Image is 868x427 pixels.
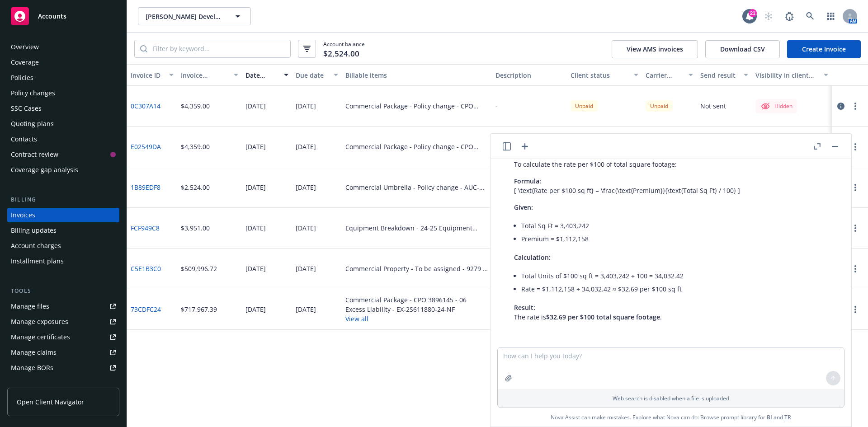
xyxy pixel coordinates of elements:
div: $717,967.39 [181,305,217,314]
p: [ \text{Rate per $100 sq ft} = \frac{\text{Premium}}{\text{Total Sq Ft} / 100} ] [514,176,740,195]
a: Contract review [7,147,119,162]
div: [DATE] [245,183,266,192]
input: Filter by keyword... [147,40,290,57]
div: Quoting plans [11,117,54,131]
a: Billing updates [7,223,119,238]
button: Visibility in client dash [752,64,832,86]
p: The rate is . [514,303,740,322]
span: $32.69 per $100 total square footage [546,313,660,321]
a: Overview [7,40,119,54]
div: - [495,101,498,111]
button: Download CSV [705,40,780,58]
div: Excess Liability - EX-2S611880-24-NF [345,305,467,314]
p: Web search is disabled when a file is uploaded [503,394,839,402]
a: Coverage gap analysis [7,163,119,177]
button: View AMS invoices [612,40,698,58]
div: Due date [296,70,329,80]
div: Date issued [245,70,278,80]
div: $4,359.00 [181,142,210,151]
li: Rate = $1,112,158 ÷ 34,032.42 ≈ $32.69 per $100 sq ft [521,282,740,296]
div: Summary of insurance [11,376,80,390]
span: Result: [514,303,535,312]
div: Client status [571,70,628,80]
div: Invoices [11,208,35,222]
span: $2,524.00 [323,48,359,60]
div: [DATE] [245,264,266,273]
span: Account balance [323,40,365,57]
div: [DATE] [296,142,316,151]
button: Invoice ID [127,64,177,86]
div: [DATE] [296,183,316,192]
div: Commercial Property - To be assigned - 9279 - [PERSON_NAME] Development Company LLC - [DATE] 1727... [345,264,488,273]
button: Carrier status [642,64,697,86]
a: BI [767,413,772,421]
div: $4,359.00 [181,101,210,111]
div: Not sent [700,101,726,111]
div: Carrier status [646,70,684,80]
div: [DATE] [245,223,266,233]
div: Policies [11,70,33,85]
div: [DATE] [245,101,266,111]
div: Coverage gap analysis [11,163,78,177]
a: Coverage [7,55,119,70]
a: 0C307A14 [131,101,160,111]
div: Description [495,70,563,80]
button: Invoice amount [177,64,242,86]
div: Commercial Package - Policy change - CPO 3896145 - 06 [345,101,488,111]
a: Invoices [7,208,119,222]
a: Switch app [822,7,840,25]
div: SSC Cases [11,101,42,116]
a: E02549DA [131,142,161,151]
div: [DATE] [245,305,266,314]
div: Coverage [11,55,39,70]
div: Contract review [11,147,58,162]
span: Nova Assist can make mistakes. Explore what Nova can do: Browse prompt library for and [494,408,848,427]
div: Manage claims [11,345,57,360]
a: Create Invoice [787,40,861,58]
div: Manage BORs [11,361,53,375]
div: $509,996.72 [181,264,217,273]
a: Search [801,7,819,25]
div: Unpaid [646,100,673,112]
span: Formula: [514,177,541,185]
button: View all [345,314,467,324]
div: Contacts [11,132,37,146]
div: Commercial Package - Policy change - CPO 3896145 - 06 [345,142,488,151]
div: [DATE] [296,305,316,314]
a: Policies [7,70,119,85]
a: SSC Cases [7,101,119,116]
div: Billing updates [11,223,57,238]
a: Start snowing [759,7,778,25]
div: Policy changes [11,86,55,100]
div: Visibility in client dash [755,70,818,80]
button: Due date [292,64,342,86]
span: Open Client Navigator [17,397,84,407]
div: Send result [700,70,738,80]
a: Installment plans [7,254,119,268]
span: Given: [514,203,533,211]
div: Commercial Package - CPO 3896145 - 06 [345,295,467,305]
div: Manage files [11,299,49,314]
button: Client status [567,64,642,86]
div: Unpaid [571,100,598,112]
a: Contacts [7,132,119,146]
span: Calculation: [514,253,551,262]
div: Manage certificates [11,330,70,344]
a: TR [784,413,791,421]
a: Report a Bug [780,7,798,25]
li: Total Sq Ft = 3,403,242 [521,219,740,232]
a: Quoting plans [7,117,119,131]
p: To calculate the rate per $100 of total square footage: [514,160,740,169]
div: Equipment Breakdown - 24-25 Equipment Breakdown - YB2-L9L-479103-014 [345,223,488,233]
a: Summary of insurance [7,376,119,390]
div: [DATE] [296,223,316,233]
a: Manage certificates [7,330,119,344]
a: Manage BORs [7,361,119,375]
button: Description [492,64,567,86]
span: Accounts [38,13,66,20]
div: Invoice amount [181,70,229,80]
div: Hidden [760,101,793,112]
a: FCF949C8 [131,223,160,233]
div: Account charges [11,239,61,253]
button: Date issued [242,64,292,86]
